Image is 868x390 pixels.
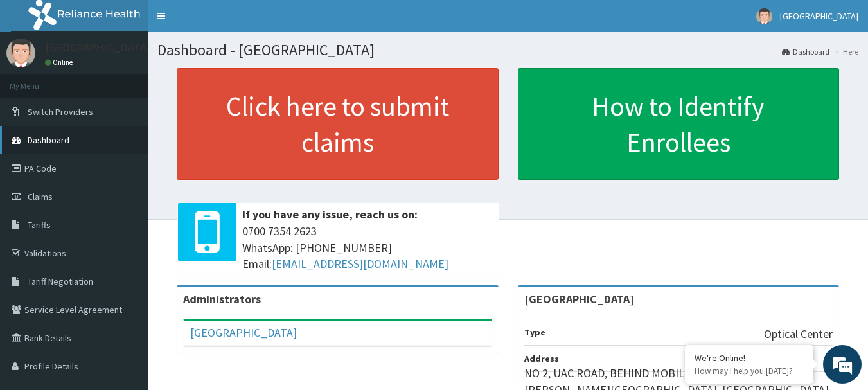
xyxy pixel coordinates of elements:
li: Here [831,46,858,57]
b: Administrators [183,292,261,306]
strong: [GEOGRAPHIC_DATA] [524,292,634,306]
img: User Image [756,8,772,24]
b: Address [524,353,559,364]
span: Tariff Negotiation [28,276,93,287]
span: Tariffs [28,219,51,231]
h1: Dashboard - [GEOGRAPHIC_DATA] [157,42,858,58]
span: Switch Providers [28,106,93,118]
span: 0700 7354 2623 WhatsApp: [PHONE_NUMBER] Email: [242,223,492,272]
a: Online [45,58,76,67]
span: Claims [28,191,53,202]
div: We're Online! [695,352,804,364]
p: Optical Center [764,326,833,342]
img: User Image [6,39,35,67]
a: How to Identify Enrollees [518,68,840,180]
a: [GEOGRAPHIC_DATA] [190,325,297,340]
a: Dashboard [782,46,829,57]
p: How may I help you today? [695,366,804,377]
p: [GEOGRAPHIC_DATA] [45,42,151,53]
b: If you have any issue, reach us on: [242,207,418,222]
a: Click here to submit claims [177,68,499,180]
span: Dashboard [28,134,69,146]
span: [GEOGRAPHIC_DATA] [780,10,858,22]
a: [EMAIL_ADDRESS][DOMAIN_NAME] [272,256,448,271]
b: Type [524,326,545,338]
